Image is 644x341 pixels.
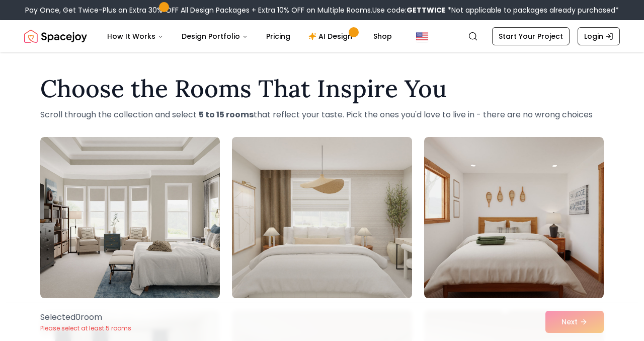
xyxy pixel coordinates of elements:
[199,109,254,120] strong: 5 to 15 rooms
[40,77,604,101] h1: Choose the Rooms That Inspire You
[40,324,131,332] p: Please select at least 5 rooms
[40,311,131,323] p: Selected 0 room
[446,5,619,15] span: *Not applicable to packages already purchased*
[99,26,400,46] nav: Main
[40,137,220,298] img: Room room-1
[40,109,604,121] p: Scroll through the collection and select that reflect your taste. Pick the ones you'd love to liv...
[416,30,428,42] img: United States
[24,20,620,52] nav: Global
[492,27,570,45] a: Start Your Project
[407,5,446,15] b: GETTWICE
[578,27,620,45] a: Login
[99,26,172,46] button: How It Works
[258,26,298,46] a: Pricing
[25,5,619,15] div: Pay Once, Get Twice-Plus an Extra 30% OFF All Design Packages + Extra 10% OFF on Multiple Rooms.
[24,26,87,46] a: Spacejoy
[365,26,400,46] a: Shop
[174,26,256,46] button: Design Portfolio
[227,133,416,302] img: Room room-2
[372,5,446,15] span: Use code:
[300,26,363,46] a: AI Design
[24,26,87,46] img: Spacejoy Logo
[424,137,604,298] img: Room room-3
